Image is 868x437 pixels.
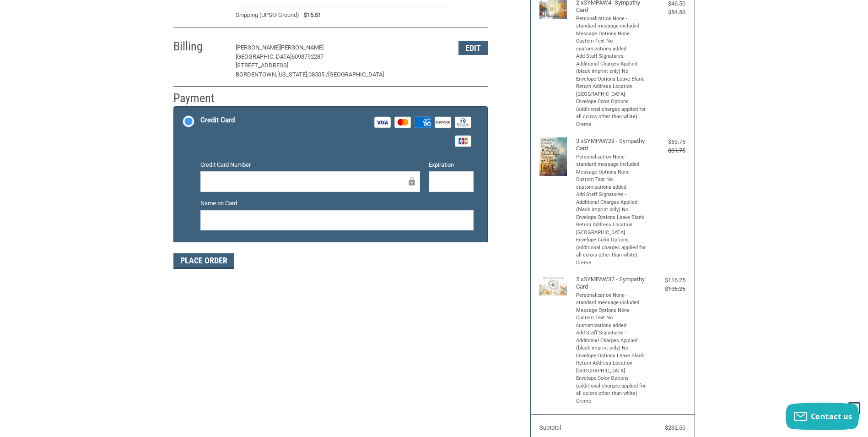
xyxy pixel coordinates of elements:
[429,160,474,169] label: Expiration
[576,83,647,98] li: Return Address Location [GEOGRAPHIC_DATA]
[576,15,647,30] li: Personalization None - standard message included
[649,284,685,294] div: $136.25
[539,424,561,431] span: Subtotal
[291,53,323,60] span: 6093792287
[576,98,647,128] li: Envelope Color Options (additional charges applied for all colors other than white) Creme
[576,176,647,191] li: Custom Text No customizations added
[576,38,647,53] li: Custom Text No customizations added
[173,91,227,106] h2: Payment
[576,53,647,76] li: Add Staff Signatures - Additional Charges Applied (black imprint only) No
[236,11,299,20] span: Shipping (UPS® Ground)
[280,44,323,51] span: [PERSON_NAME]
[665,424,685,431] span: $232.50
[576,191,647,214] li: Add Staff Signatures - Additional Charges Applied (black imprint only) No
[458,41,488,55] button: Edit
[576,292,647,307] li: Personalization None - standard message included
[576,153,647,169] li: Personalization None - standard message included
[576,214,647,222] li: Envelope Options Leave Blank
[576,314,647,329] li: Custom Text No customizations added
[576,375,647,405] li: Envelope Color Options (additional charges applied for all colors other than white) Creme
[576,352,647,360] li: Envelope Options Leave Blank
[200,113,235,128] div: Credit Card
[173,253,234,269] button: Place Order
[576,169,647,176] li: Message Options None
[277,71,308,78] span: [US_STATE],
[308,71,328,78] span: 08505 /
[576,307,647,315] li: Message Options None
[576,276,647,291] h4: 5 x SYMPAW32 - Sympathy Card
[200,199,474,208] label: Name on Card
[576,236,647,267] li: Envelope Color Options (additional charges applied for all colors other than white) Creme
[200,160,420,169] label: Credit Card Number
[576,329,647,352] li: Add Staff Signatures - Additional Charges Applied (black imprint only) No
[576,360,647,375] li: Return Address Location [GEOGRAPHIC_DATA]
[649,8,685,17] div: $54.50
[173,39,227,54] h2: Billing
[576,76,647,83] li: Envelope Options Leave Blank
[328,71,384,78] span: [GEOGRAPHIC_DATA]
[576,137,647,153] h4: 3 x SYMPAW29 - Sympathy Card
[236,62,288,69] span: [STREET_ADDRESS]
[811,411,852,421] span: Contact us
[649,276,685,285] div: $116.25
[576,30,647,38] li: Message Options None
[299,11,321,20] span: $15.51
[649,146,685,155] div: $81.75
[236,71,277,78] span: BORDENTOWN,
[649,137,685,147] div: $69.75
[236,44,280,51] span: [PERSON_NAME]
[786,403,859,430] button: Contact us
[576,221,647,236] li: Return Address Location [GEOGRAPHIC_DATA]
[236,53,291,60] span: [GEOGRAPHIC_DATA]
